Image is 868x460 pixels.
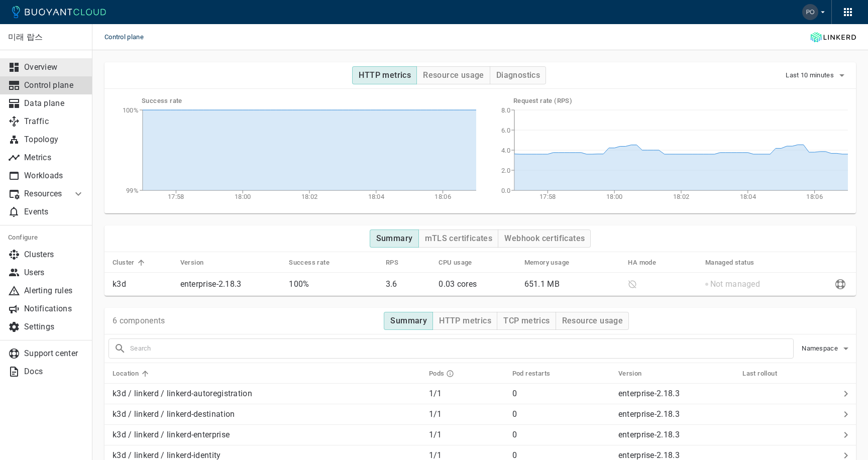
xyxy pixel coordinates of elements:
tspan: 6.0 [501,127,510,134]
p: enterprise-2.18.3 [618,430,680,439]
p: enterprise-2.18.3 [618,409,680,419]
span: Pods [429,369,468,378]
button: Summary [370,229,419,248]
p: 651.1 MB [524,279,620,289]
h5: Version [618,370,642,378]
button: Diagnostics [490,66,546,84]
h5: Success rate [289,259,330,267]
span: RPS [386,258,411,267]
tspan: 18:06 [435,193,451,200]
h5: Managed status [705,259,754,267]
p: Resources [24,189,64,199]
button: HTTP metrics [352,66,417,84]
p: 미래 랍스 [8,32,84,42]
p: 0.03 cores [439,279,516,289]
p: enterprise-2.18.3 [180,279,242,289]
p: Topology [24,135,84,145]
span: Send diagnostics to Buoyant [833,280,848,288]
span: Last rollout [742,369,790,378]
span: Success rate [289,258,343,267]
p: enterprise-2.18.3 [618,450,680,460]
p: k3d / linkerd / linkerd-autoregistration [113,389,421,399]
tspan: 18:00 [235,193,251,200]
button: HTTP metrics [432,312,497,330]
h5: Request rate (RPS) [513,97,848,105]
p: 1 / 1 [429,409,504,419]
h4: Summary [390,316,427,326]
tspan: 8.0 [501,106,510,114]
tspan: 99% [126,187,139,194]
tspan: 18:06 [806,193,823,200]
p: 1 / 1 [429,430,504,440]
h4: Resource usage [562,316,623,326]
span: Location [113,369,152,378]
h4: HTTP metrics [439,316,491,326]
tspan: 100% [123,106,139,114]
h5: Memory usage [524,259,570,267]
tspan: 17:58 [168,193,184,200]
p: Traffic [24,117,84,127]
input: Search [130,341,793,356]
button: Namespace [802,341,852,356]
tspan: 18:02 [301,193,318,200]
button: Webhook certificates [498,229,591,248]
span: Last 10 minutes [786,71,836,79]
h4: Resource usage [423,70,484,80]
svg: Running pods in current release / Expected pods [446,370,454,378]
p: 0 [512,409,610,419]
span: CPU usage [439,258,485,267]
h5: Pod restarts [512,370,551,378]
span: Namespace [802,344,840,353]
button: Summary [384,312,433,330]
p: Workloads [24,171,84,181]
h5: CPU usage [439,259,472,267]
h5: HA mode [628,259,656,267]
p: 1 / 1 [429,389,504,399]
h4: Diagnostics [496,70,540,80]
h4: Summary [376,234,413,244]
button: Resource usage [556,312,629,330]
h4: mTLS certificates [425,234,493,244]
tspan: 4.0 [501,147,510,154]
h5: Configure [8,234,84,242]
span: HA mode [628,258,669,267]
tspan: 18:02 [673,193,690,200]
p: Metrics [24,153,84,163]
tspan: 0.0 [501,187,510,194]
h4: Webhook certificates [504,234,585,244]
h5: RPS [386,259,398,267]
p: 0 [512,430,610,440]
p: Docs [24,367,84,377]
p: enterprise-2.18.3 [618,389,680,398]
h4: TCP metrics [503,316,550,326]
tspan: 2.0 [501,167,510,174]
p: Users [24,268,84,278]
h5: Last rollout [742,370,777,378]
button: mTLS certificates [418,229,499,248]
span: Managed status [705,258,768,267]
span: Version [180,258,217,267]
span: Version [618,369,655,378]
p: Control plane [24,80,84,90]
button: Resource usage [416,66,490,84]
h4: HTTP metrics [359,70,411,80]
p: Events [24,207,84,217]
p: Clusters [24,250,84,260]
p: Settings [24,322,84,332]
p: 3.6 [386,279,430,289]
span: Control plane [104,24,156,50]
p: Alerting rules [24,286,84,296]
button: Last 10 minutes [786,68,848,83]
tspan: 18:04 [740,193,756,200]
p: 0 [512,389,610,399]
button: TCP metrics [497,312,556,330]
tspan: 17:58 [539,193,556,200]
p: Data plane [24,98,84,108]
p: k3d / linkerd / linkerd-enterprise [113,430,421,440]
p: Support center [24,349,84,359]
h5: Version [180,259,204,267]
p: Not managed [710,279,760,289]
p: Overview [24,62,84,72]
tspan: 18:00 [606,193,623,200]
span: Pod restarts [512,369,564,378]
